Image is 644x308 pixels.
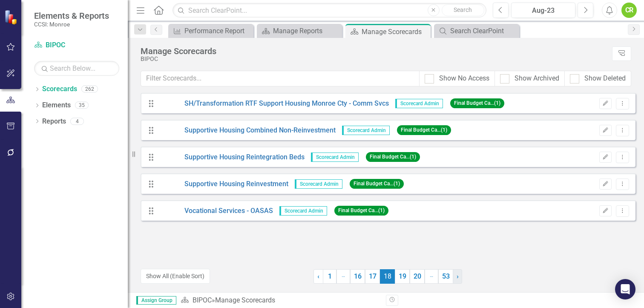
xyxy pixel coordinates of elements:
[436,26,517,36] a: Search ClearPoint
[259,26,340,36] a: Manage Reports
[515,74,559,83] div: Show Archived
[279,206,327,216] span: Scorecard Admin
[450,26,517,36] div: Search ClearPoint
[380,269,395,284] span: 18
[81,86,98,93] div: 262
[141,56,608,62] div: BIPOC
[42,84,77,94] a: Scorecards
[159,206,273,216] a: Vocational Services - OASAS
[295,179,342,189] span: Scorecard Admin
[365,269,380,284] a: 17
[511,3,575,18] button: Aug-23
[514,6,572,16] div: Aug-23
[34,40,119,50] a: BIPOC
[170,26,251,36] a: Performance Report
[159,99,389,109] a: SH/Transformation RTF Support Housing Monroe Cty - Comm Svcs
[442,4,484,16] button: Search
[439,74,489,83] div: Show No Access
[4,9,19,24] img: ClearPoint Strategy
[395,269,410,284] a: 19
[34,61,119,76] input: Search Below...
[621,3,637,18] button: CR
[70,118,84,125] div: 4
[193,296,212,304] a: BIPOC
[273,26,340,36] div: Manage Reports
[450,98,504,108] span: Final Budget Ca...(1)
[172,3,486,18] input: Search ClearPoint...
[334,206,388,216] span: Final Budget Ca...(1)
[457,272,459,280] span: ›
[141,269,210,284] button: Show All (Enable Sort)
[395,99,443,108] span: Scorecard Admin
[42,117,66,127] a: Reports
[42,101,71,110] a: Elements
[34,21,109,28] small: CCSI: Monroe
[438,269,453,284] a: 53
[454,6,472,13] span: Search
[159,179,288,189] a: Supportive Housing Reinvestment
[141,46,608,56] div: Manage Scorecards
[184,26,251,36] div: Performance Report
[342,126,390,135] span: Scorecard Admin
[350,179,404,189] span: Final Budget Ca...(1)
[181,296,379,305] div: » Manage Scorecards
[136,296,176,305] span: Assign Group
[311,153,359,162] span: Scorecard Admin
[34,11,109,21] span: Elements & Reports
[397,125,451,135] span: Final Budget Ca...(1)
[317,272,319,280] span: ‹
[141,71,420,86] input: Filter Scorecards...
[75,102,89,109] div: 35
[159,153,305,162] a: Supportive Housing Reintegration Beds
[584,74,626,83] div: Show Deleted
[366,152,420,162] span: Final Budget Ca...(1)
[615,279,635,299] div: Open Intercom Messenger
[350,269,365,284] a: 16
[159,126,336,135] a: Supportive Housing Combined Non-Reinvestment
[362,26,428,37] div: Manage Scorecards
[323,269,336,284] a: 1
[410,269,425,284] a: 20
